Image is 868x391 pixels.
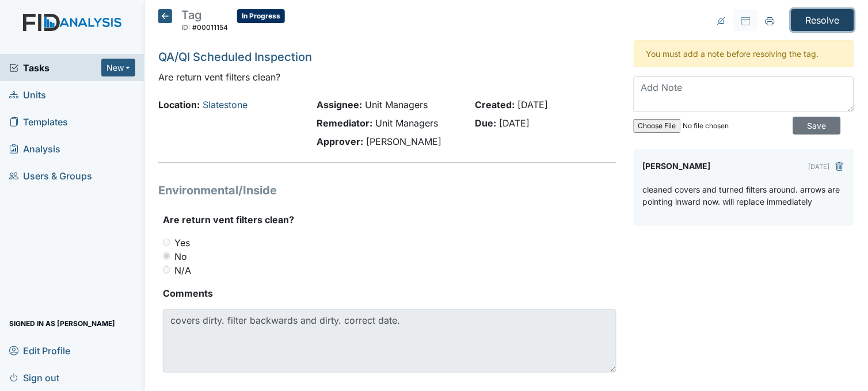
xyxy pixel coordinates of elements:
input: Yes [163,239,170,246]
textarea: covers dirty. filter backwards and dirty. correct date. [163,309,616,373]
strong: Remediator: [317,117,373,129]
span: Analysis [9,140,60,158]
span: [PERSON_NAME] [367,136,442,147]
small: [DATE] [809,163,830,171]
span: Users & Groups [9,167,92,185]
strong: Comments [163,286,616,300]
span: ID: [181,23,191,32]
span: [DATE] [500,117,530,129]
input: No [163,252,170,260]
input: N/A [163,266,170,274]
a: Tasks [9,61,101,75]
span: Unit Managers [376,117,439,129]
span: Signed in as [PERSON_NAME] [9,315,115,332]
strong: Created: [475,99,515,110]
span: Templates [9,113,68,131]
input: Resolve [791,9,854,31]
div: You must add a note before resolving the tag. [634,40,854,67]
p: cleaned covers and turned filters around. arrows are pointing inward now. will replace immediately [643,183,845,208]
span: #00011154 [192,23,228,32]
label: No [174,250,187,263]
input: Save [793,117,841,135]
span: Unit Managers [366,99,428,110]
span: Edit Profile [9,342,70,359]
button: New [101,59,136,76]
a: QA/QI Scheduled Inspection [158,50,312,64]
strong: Location: [158,99,200,110]
span: Sign out [9,369,59,386]
strong: Approver: [317,136,364,147]
span: Units [9,86,46,103]
span: [DATE] [518,99,549,110]
label: [PERSON_NAME] [643,158,711,174]
label: Yes [174,236,190,250]
strong: Assignee: [317,99,363,110]
h1: Environmental/Inside [158,182,616,199]
label: N/A [174,263,191,277]
span: In Progress [237,9,285,23]
strong: Due: [475,117,497,129]
a: Slatestone [203,99,248,110]
span: Tag [181,8,201,22]
label: Are return vent filters clean? [163,213,294,227]
p: Are return vent filters clean? [158,70,616,84]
